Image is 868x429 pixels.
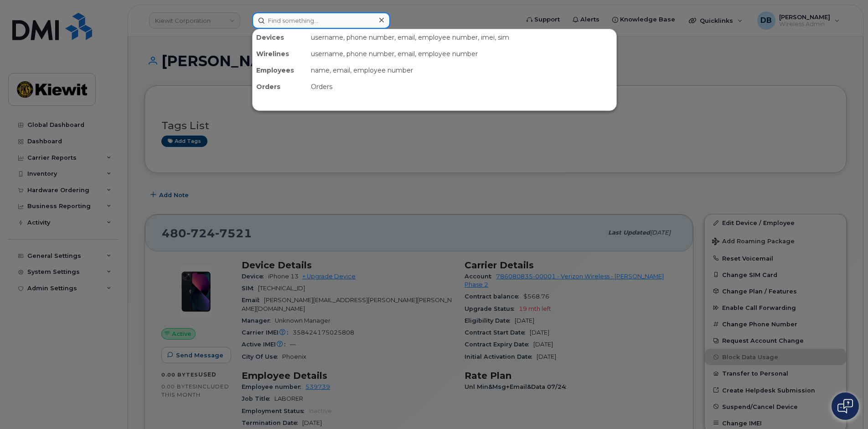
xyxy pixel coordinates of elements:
[253,29,307,46] div: Devices
[837,399,853,413] img: Open chat
[253,78,307,95] div: Orders
[307,29,616,46] div: username, phone number, email, employee number, imei, sim
[253,62,307,78] div: Employees
[307,78,616,95] div: Orders
[253,46,307,62] div: Wirelines
[307,62,616,78] div: name, email, employee number
[307,46,616,62] div: username, phone number, email, employee number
